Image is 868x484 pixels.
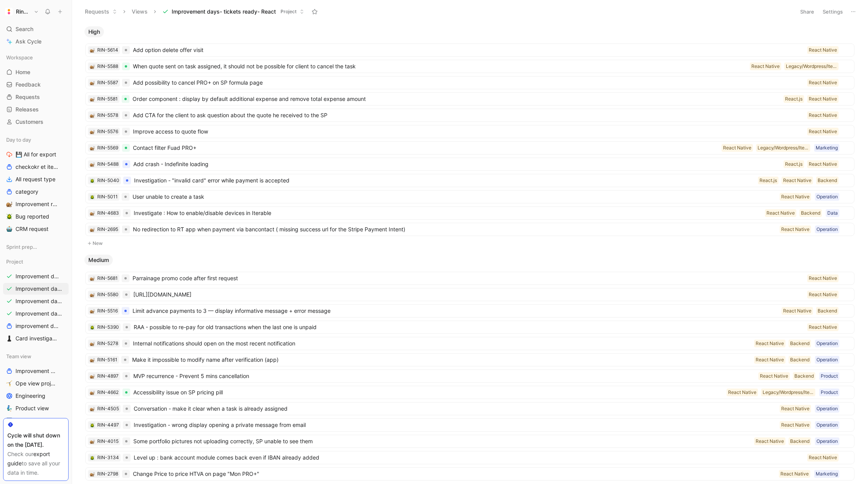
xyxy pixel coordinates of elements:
div: 🐌 [90,113,95,118]
div: RIN-5488 [97,160,119,168]
button: 🐌 [90,390,95,395]
div: Cycle will shut down on the [DATE]. [7,431,64,449]
a: category [3,186,69,198]
button: 🐌 [90,308,95,314]
span: Parrainage promo code after first request [133,274,804,283]
div: 🐌 [90,227,95,232]
div: React Native [809,111,837,119]
div: 🪲 [90,455,95,460]
div: RIN-2798 [97,470,118,478]
span: Order component : display by default additional expense and remove total expense amount [133,94,780,104]
div: Backend [790,356,809,364]
div: React Native [809,95,837,103]
img: 🐌 [90,97,95,102]
div: 🐌 [90,161,95,167]
div: RIN-5587 [97,79,118,87]
img: 🤸 [6,380,12,387]
div: Product [821,389,838,396]
img: 🐌 [90,48,95,53]
img: 🐌 [90,472,95,477]
div: 🐌 [90,64,95,69]
span: Limit advance payments to 3 — display informative message + error message [133,306,778,316]
div: Data [827,209,838,217]
img: 🪲 [90,195,95,199]
span: Improvement days [15,367,59,375]
a: improvement days- ALL [3,320,69,332]
div: RIN-5578 [97,111,118,119]
div: RIN-5588 [97,62,118,70]
button: 🐌 [90,129,95,134]
a: Engineering [3,390,69,402]
div: Legacy/Wordpress/Iterable [763,389,814,396]
button: 🐌 [90,80,95,85]
div: 🐌 [90,406,95,411]
span: Improve access to quote flow [133,127,804,136]
a: 🐌RIN-5488Add crash - Indefinite loadingReact NativeReact.js [85,158,854,171]
div: Operation [816,437,838,445]
button: Settings [819,6,846,17]
div: React.js [785,95,803,103]
a: 🪲RIN-5040Investigation - "invalid card" error while payment is acceptedBackendReact NativeReact.js [85,174,854,187]
span: Data view [15,417,41,425]
span: Improvement days- tickets ready-legacy [15,310,62,317]
div: React Native [756,340,784,347]
a: 🪲RIN-5390RAA - possible to re-pay for old transactions when the last one is unpaidReact Native [85,321,854,334]
img: 🐌 [90,293,95,297]
img: 🪲 [90,325,95,330]
img: 🐌 [90,342,95,346]
button: 🪲 [90,178,95,183]
div: Operation [816,193,838,201]
span: Card investigations [15,335,59,342]
button: 🐌 [90,47,95,53]
div: RIN-5040 [97,177,119,184]
button: Improvement days- tickets ready- ReactProject [159,6,308,17]
div: 🐌 [90,341,95,346]
span: Improvement request [15,200,59,208]
span: When quote sent on task assigned, it should not be possible for client to cancel the task [133,62,747,71]
span: Ask Cycle [15,37,41,46]
span: No redirection to RT app when payment via bancontact ( missing success url for the Stripe Payment... [133,225,777,234]
a: ♟️Card investigations [3,333,69,344]
button: 🐌 [90,439,95,444]
button: High [84,26,104,37]
a: Ask Cycle [3,36,69,47]
div: React Native [809,160,837,168]
span: CRM request [15,225,48,233]
div: React Native [760,372,788,380]
span: Medium [88,256,109,264]
div: Product [821,372,838,380]
span: checkokr et iteration [15,163,59,171]
button: 🐌 [90,276,95,281]
div: React Native [766,209,795,217]
a: Home [3,66,69,78]
span: All request type [15,175,55,183]
h1: Ringtwice [16,8,31,15]
a: 🪲Bug reported [3,211,69,222]
a: 🐌RIN-5161Make it impossible to modify name after verification (app)OperationBackendReact Native [85,353,854,366]
button: 🐌 [90,145,95,151]
div: React Native [756,356,784,364]
a: 🐌RIN-5576Improve access to quote flowReact Native [85,125,854,138]
div: React Native [781,226,809,233]
div: 🐌 [90,357,95,363]
button: 🐌 [90,96,95,102]
button: 🐌 [90,471,95,477]
div: RIN-5614 [97,46,118,54]
div: RIN-5580 [97,291,119,298]
span: Improvement days- tickets ready- backend [15,297,62,305]
a: All request type [3,173,69,185]
a: 🐌RIN-5588When quote sent on task assigned, it should not be possible for client to cancel the tas... [85,60,854,73]
button: Requests [81,6,121,17]
a: 🐌RIN-5278Internal notifications should open on the most recent notificationOperationBackendReact ... [85,337,854,350]
div: Day to day💾 All for exportcheckokr et iterationAll request typecategory🐌Improvement request🪲Bug r... [3,134,69,235]
span: Home [15,68,30,76]
button: 🐌 [5,199,14,209]
button: 🪲 [90,194,95,199]
button: RingtwiceRingtwice [3,6,41,17]
span: High [88,28,100,36]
